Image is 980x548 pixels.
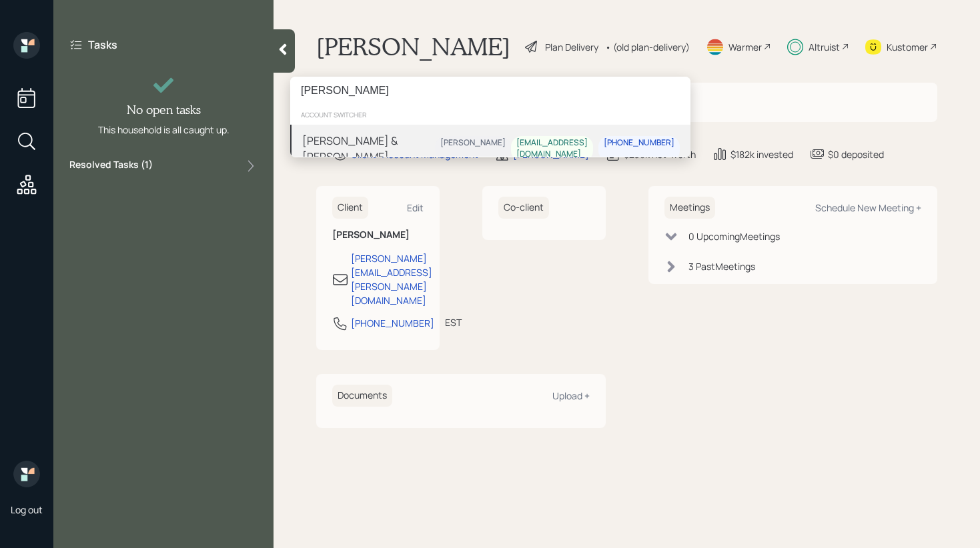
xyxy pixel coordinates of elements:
[440,137,506,149] div: [PERSON_NAME]
[290,77,690,105] input: Type a command or search…
[604,137,674,149] div: [PHONE_NUMBER]
[302,133,435,165] div: [PERSON_NAME] & [PERSON_NAME]
[516,137,588,160] div: [EMAIL_ADDRESS][DOMAIN_NAME]
[290,105,690,125] div: account switcher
